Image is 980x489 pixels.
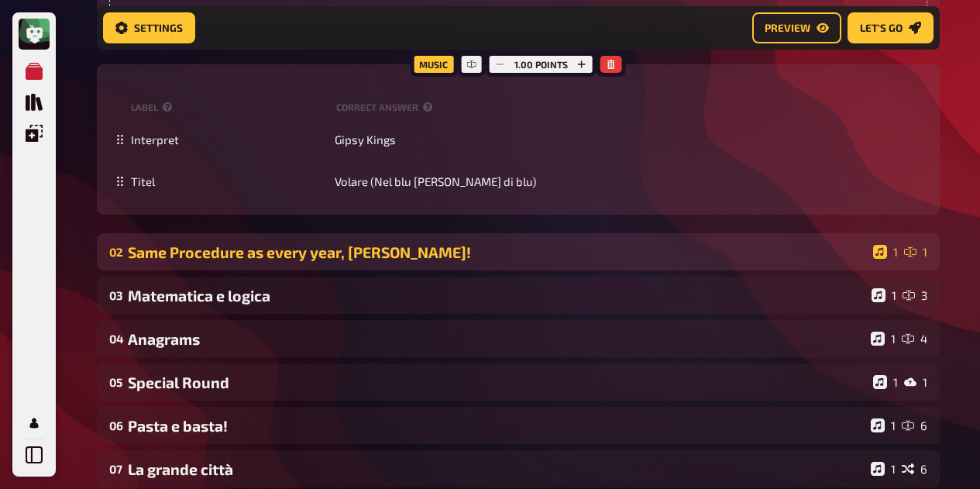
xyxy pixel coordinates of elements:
div: 1.00 points [486,52,597,77]
div: 3 [903,288,927,302]
div: Same Procedure as every year, [PERSON_NAME]! [128,243,867,261]
span: Let's go [860,22,903,33]
div: 4 [902,332,927,346]
a: My Account [19,408,50,439]
a: Preview [752,12,841,43]
div: Anagrams [128,330,865,348]
div: 1 [873,245,898,259]
div: 06 [109,418,122,432]
small: correct answer [336,101,437,114]
div: 6 [902,418,927,432]
div: 03 [109,288,122,302]
span: Settings [134,22,183,33]
div: 1 [871,418,896,432]
a: Overlays [19,118,50,149]
a: My Quizzes [19,56,50,87]
div: 1 [904,245,927,259]
div: 1 [872,288,896,302]
div: Pasta e basta! [128,417,865,435]
div: 05 [109,375,122,389]
span: Gipsy Kings [335,133,396,146]
span: Interpret [131,133,179,146]
span: Volare (Nel blu [PERSON_NAME] di blu) [335,174,536,188]
div: 02 [109,245,122,259]
div: 04 [109,332,122,346]
a: Settings [103,12,195,43]
div: Music [410,52,457,77]
div: 6 [902,462,927,476]
div: 1 [871,462,896,476]
a: Quiz Library [19,87,50,118]
span: Preview [765,22,810,33]
div: 1 [871,332,896,346]
div: Matematica e logica [128,287,865,305]
div: 1 [904,375,927,389]
div: La grande città [128,460,865,478]
div: Special Round [128,374,867,391]
span: Titel [131,174,155,188]
div: 1 [873,375,898,389]
div: 07 [109,462,122,476]
small: label [131,101,330,114]
a: Let's go [848,12,934,43]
